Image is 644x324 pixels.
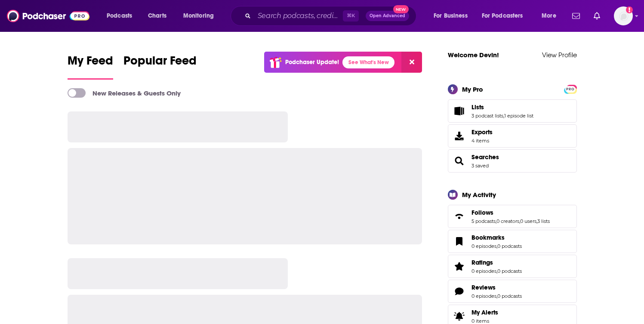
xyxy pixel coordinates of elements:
a: 3 podcast lists [471,113,503,119]
a: New Releases & Guests Only [68,88,181,98]
span: 0 items [471,318,498,324]
span: , [503,113,504,119]
button: Show profile menu [614,6,633,25]
span: Open Advanced [370,14,405,18]
span: , [496,293,497,299]
input: Search podcasts, credits, & more... [254,9,343,23]
a: Charts [142,9,172,23]
a: Welcome Devin! [448,51,499,59]
a: My Feed [68,53,113,80]
span: , [519,218,520,224]
span: , [496,243,497,249]
a: 5 podcasts [471,218,496,224]
a: Show notifications dropdown [590,9,604,23]
a: Bookmarks [471,234,522,241]
span: My Alerts [471,309,498,316]
a: Bookmarks [451,235,468,247]
span: Follows [471,209,493,216]
a: 0 episodes [471,268,496,274]
a: View Profile [542,51,577,59]
div: My Pro [462,85,483,93]
a: Show notifications dropdown [569,9,583,23]
span: Monitoring [183,10,214,22]
span: Ratings [448,255,577,278]
a: 3 saved [471,163,489,169]
a: 1 episode list [504,113,533,119]
span: Podcasts [107,10,132,22]
span: Charts [148,10,166,22]
button: open menu [476,9,536,23]
span: Lists [448,99,577,123]
span: Lists [471,103,484,111]
span: Follows [448,205,577,228]
span: More [542,10,556,22]
span: , [536,218,537,224]
span: New [393,5,409,13]
span: Exports [451,130,468,142]
a: 0 podcasts [497,293,522,299]
button: open menu [536,9,567,23]
button: Open AdvancedNew [366,11,409,21]
p: Podchaser Update! [285,59,339,66]
a: Searches [451,155,468,167]
a: Exports [448,124,577,148]
a: Searches [471,153,499,161]
a: Follows [471,209,550,216]
a: See What's New [342,56,394,68]
a: 0 podcasts [497,268,522,274]
a: 0 users [520,218,536,224]
span: ⌘ K [343,10,359,22]
span: Reviews [448,280,577,303]
span: Bookmarks [471,234,505,241]
span: Searches [448,149,577,173]
a: PRO [565,85,576,92]
a: Ratings [451,260,468,272]
span: For Business [434,10,468,22]
span: Exports [471,128,493,136]
img: Podchaser - Follow, Share and Rate Podcasts [7,8,89,24]
a: Follows [451,210,468,222]
button: open menu [101,9,143,23]
div: My Activity [462,191,496,199]
svg: Add a profile image [626,6,633,13]
span: My Feed [68,53,113,73]
span: , [496,218,496,224]
a: Lists [451,105,468,117]
button: open menu [428,9,478,23]
a: 0 episodes [471,293,496,299]
span: , [496,268,497,274]
a: 3 lists [537,218,550,224]
a: 0 episodes [471,243,496,249]
div: Search podcasts, credits, & more... [239,6,425,26]
span: Popular Feed [123,53,197,73]
a: 0 creators [496,218,519,224]
span: Bookmarks [448,230,577,253]
img: User Profile [614,6,633,25]
span: Ratings [471,259,493,266]
span: Logged in as sschroeder [614,6,633,25]
a: Ratings [471,259,522,266]
a: Popular Feed [123,53,197,80]
span: For Podcasters [482,10,523,22]
a: Lists [471,103,533,111]
span: Reviews [471,284,496,291]
button: open menu [177,9,225,23]
span: 4 items [471,138,493,144]
span: PRO [565,86,576,93]
a: Reviews [471,284,522,291]
a: 0 podcasts [497,243,522,249]
a: Reviews [451,285,468,297]
span: My Alerts [451,310,468,322]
